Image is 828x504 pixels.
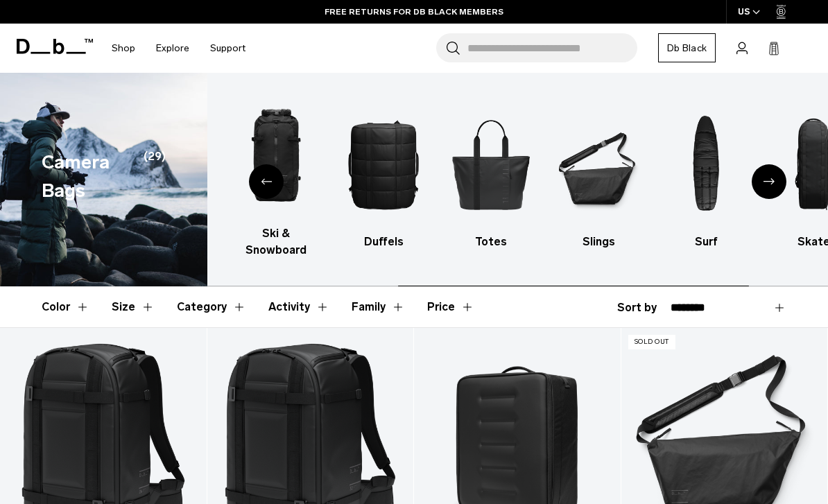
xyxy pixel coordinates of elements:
[268,287,329,327] button: Toggle Filter
[449,234,533,250] h3: Totes
[628,335,675,349] p: Sold Out
[234,225,318,259] h3: Ski & Snowboard
[352,287,405,327] button: Toggle Filter
[342,102,425,250] a: Db Duffels
[128,102,211,227] img: Db
[752,164,786,199] div: Next slide
[449,102,533,250] li: 6 / 10
[449,102,533,250] a: Db Totes
[177,287,246,327] button: Toggle Filter
[664,102,748,227] img: Db
[342,102,425,250] li: 5 / 10
[42,148,139,205] h1: Camera Bags
[249,164,284,199] div: Previous slide
[557,102,640,250] li: 7 / 10
[427,287,474,327] button: Toggle Price
[234,94,318,218] img: Db
[325,6,503,18] a: FREE RETURNS FOR DB BLACK MEMBERS
[234,94,318,259] a: Db Ski & Snowboard
[112,24,135,73] a: Shop
[664,102,748,250] li: 8 / 10
[128,102,211,250] li: 3 / 10
[128,234,211,250] h3: Luggage
[156,24,189,73] a: Explore
[658,33,716,62] a: Db Black
[664,234,748,250] h3: Surf
[557,102,640,250] a: Db Slings
[664,102,748,250] a: Db Surf
[557,102,640,227] img: Db
[234,94,318,259] li: 4 / 10
[342,102,425,227] img: Db
[144,148,166,205] span: (29)
[128,102,211,250] a: Db Luggage
[342,234,425,250] h3: Duffels
[42,287,89,327] button: Toggle Filter
[101,24,256,73] nav: Main Navigation
[112,287,155,327] button: Toggle Filter
[210,24,245,73] a: Support
[449,102,533,227] img: Db
[557,234,640,250] h3: Slings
